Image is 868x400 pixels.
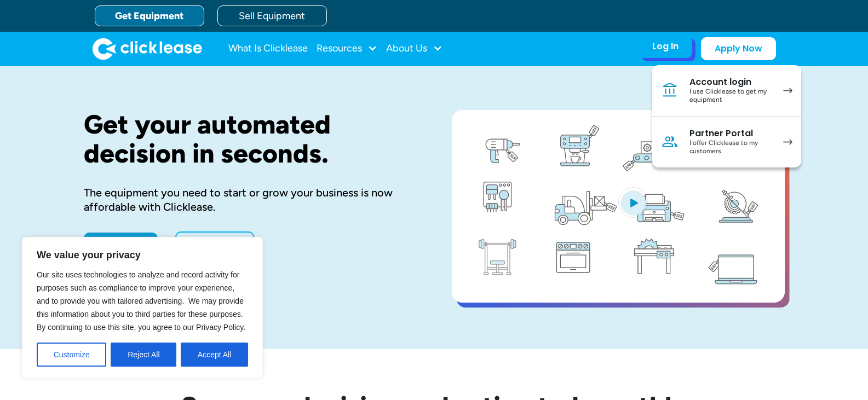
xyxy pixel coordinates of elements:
[652,65,801,167] nav: Log In
[689,88,772,105] div: I use Clicklease to get my equipment
[783,139,792,145] img: arrow
[22,237,263,378] div: We value your privacy
[37,248,248,262] p: We value your privacy
[386,38,442,60] div: About Us
[689,77,772,88] div: Account login
[95,5,204,26] a: Get Equipment
[652,65,801,117] a: Account loginI use Clicklease to get my equipment
[701,37,776,60] a: Apply Now
[228,38,308,60] a: What Is Clicklease
[84,185,417,214] div: The equipment you need to start or grow your business is now affordable with Clicklease.
[661,82,679,99] img: Bank icon
[661,133,679,150] img: Person icon
[111,343,176,367] button: Reject All
[317,38,377,60] div: Resources
[37,343,106,367] button: Customize
[652,41,679,52] div: Log In
[217,5,327,26] a: Sell Equipment
[37,270,245,332] span: Our site uses technologies to analyze and record activity for purposes such as compliance to impr...
[181,343,248,367] button: Accept All
[689,128,772,139] div: Partner Portal
[452,110,785,303] a: open lightbox
[689,139,772,156] div: I offer Clicklease to my customers.
[84,233,158,254] a: Apply Now
[93,38,202,60] img: Clicklease logo
[93,38,202,60] a: home
[652,117,801,167] a: Partner PortalI offer Clicklease to my customers.
[618,187,648,218] img: Blue play button logo on a light blue circular background
[175,231,254,256] a: Learn More
[783,88,792,94] img: arrow
[84,110,417,168] h1: Get your automated decision in seconds.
